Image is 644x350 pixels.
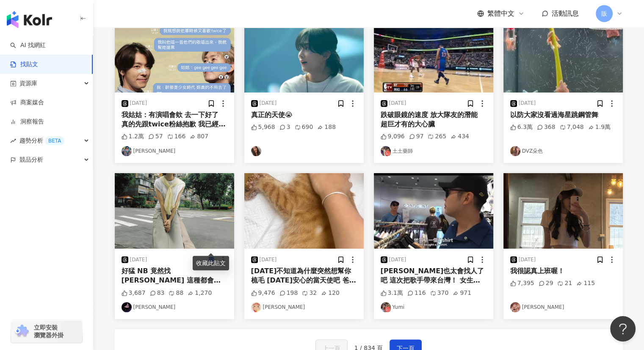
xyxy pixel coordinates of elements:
div: 265 [428,132,446,141]
div: 7,395 [510,279,534,288]
img: KOL Avatar [510,302,520,312]
a: KOL Avatar [251,146,357,156]
img: post-image [115,17,234,92]
div: 370 [430,289,449,297]
a: KOL Avatar[PERSON_NAME] [251,302,357,312]
a: 商案媒合 [10,98,44,107]
div: 166 [167,132,186,141]
a: KOL Avatar[PERSON_NAME] [122,146,227,156]
span: 繁體中文 [487,9,514,18]
img: chrome extension [14,325,30,338]
div: 3,687 [122,289,146,297]
div: 以防大家沒看過海星跳鋼管舞 [510,110,616,120]
a: KOL AvatarDVZ朵色 [510,146,616,156]
div: 6.3萬 [510,123,533,132]
div: 434 [451,132,469,141]
div: BETA [45,137,64,145]
div: 188 [317,123,336,132]
div: 368 [537,123,556,132]
div: 21 [557,279,572,288]
img: KOL Avatar [251,302,261,312]
div: [DATE] [130,100,147,107]
div: 9,476 [251,289,275,297]
img: KOL Avatar [122,146,132,156]
div: [DATE] [130,256,147,263]
img: post-image [115,173,234,249]
div: 1.9萬 [588,123,611,132]
div: 690 [295,123,313,132]
iframe: Help Scout Beacon - Open [610,316,636,342]
a: 洞察報告 [10,118,44,126]
a: searchAI 找網紅 [10,41,46,50]
img: KOL Avatar [122,302,132,312]
div: [DATE] [260,100,277,107]
img: KOL Avatar [251,146,261,156]
img: KOL Avatar [381,146,391,156]
img: KOL Avatar [510,146,520,156]
div: 3 [279,123,290,132]
a: 找貼文 [10,60,38,69]
a: KOL Avatar[PERSON_NAME] [122,302,227,312]
span: 趨勢分析 [19,131,64,150]
div: 120 [321,289,340,297]
div: 198 [279,289,298,297]
div: 7,048 [560,123,584,132]
div: [PERSON_NAME]也太會找人了吧 這次把歌手帶來台灣！ 女生拍起來有不一樣的感覺 一直shopping超可愛😂 而且這段有夠誇張 就這麼剛好店家在放[PERSON_NAME]的歌！這集好... [381,266,486,286]
div: 1.2萬 [122,132,144,141]
img: logo [7,11,52,28]
img: post-image [244,17,364,92]
span: 資源庫 [19,74,37,93]
div: 971 [453,289,471,297]
img: KOL Avatar [381,302,391,312]
div: 真正的天使😭 [251,110,357,120]
div: [DATE] [389,256,406,263]
div: [DATE] [519,256,536,263]
div: 88 [169,289,183,297]
span: rise [10,138,16,144]
div: 807 [190,132,208,141]
span: 販 [601,9,607,18]
div: 97 [409,132,424,141]
div: 收藏此貼文 [193,256,229,270]
div: 83 [150,289,165,297]
div: [DATE] [389,100,406,107]
a: KOL Avatar土土藥師 [381,146,486,156]
img: post-image [503,173,623,249]
div: 115 [576,279,595,288]
div: 跌破眼鏡的速度 放大隊友的潛能 超巨才有的大心臟 [381,110,486,129]
div: 116 [407,289,426,297]
a: KOL Avatar[PERSON_NAME] [510,302,616,312]
span: 活動訊息 [552,9,579,17]
div: [DATE] [519,100,536,107]
div: 32 [302,289,317,297]
div: 3.1萬 [381,289,403,297]
div: 1,270 [188,289,212,297]
img: post-image [374,173,493,249]
img: post-image [244,173,364,249]
div: 我姑姑：有演唱會欸 去一下好了 真的先跟twice粉絲抱歉 我已經阻止他浪費一個位子ㄌ [122,110,227,129]
div: 好猛 NB 竟然找[PERSON_NAME] 這種都會女子、City pop的[PERSON_NAME]穿搭真的好看 搭起來整個滿滿的知性、優雅感超有氣質…整個超暈 好奇男生也會喜歡自己的女友這... [122,266,227,286]
div: 5,968 [251,123,275,132]
div: 29 [539,279,553,288]
div: [DATE] [260,256,277,263]
div: [DATE]不知道為什麼突然想幫你梳毛 [DATE]安心的當天使吧 爸爸媽媽都愛你 [251,266,357,286]
a: KOL AvatarYumi [381,302,486,312]
a: chrome extension立即安裝 瀏覽器外掛 [11,320,82,343]
div: 9,096 [381,132,405,141]
span: 競品分析 [19,150,43,169]
img: post-image [503,17,623,92]
div: 57 [148,132,163,141]
img: post-image [374,17,493,92]
span: 立即安裝 瀏覽器外掛 [34,324,64,339]
div: 我很認真上班喔！ [510,266,616,276]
